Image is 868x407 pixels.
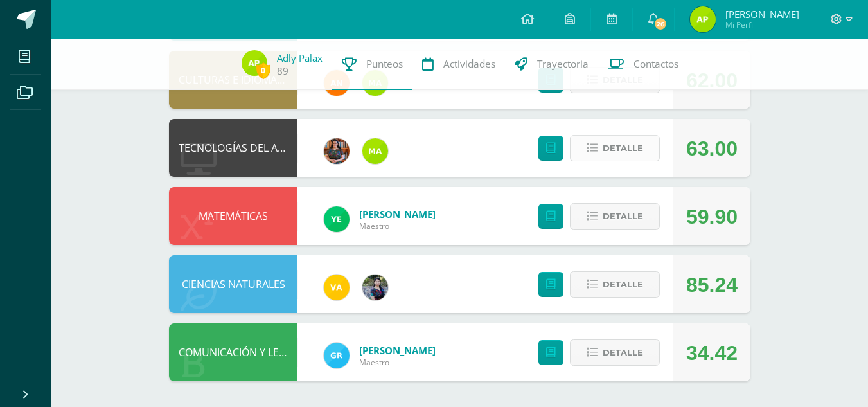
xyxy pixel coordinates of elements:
img: 75b6448d1a55a94fef22c1dfd553517b.png [362,138,388,164]
img: ee14f5f4b494e826f4c79b14e8076283.png [324,275,350,300]
a: [PERSON_NAME] [359,344,436,357]
button: Detalle [570,135,660,161]
a: Actividades [412,39,505,90]
a: Adly Palax [277,51,323,64]
span: Punteos [366,57,403,71]
span: [PERSON_NAME] [725,8,799,21]
img: 60a759e8b02ec95d430434cf0c0a55c7.png [324,138,350,164]
a: [PERSON_NAME] [359,208,436,221]
span: Detalle [603,204,643,228]
img: 47e0c6d4bfe68c431262c1f147c89d8f.png [324,343,350,368]
img: 32b3466d515b6a6dcbe4e7cef071559c.png [242,50,267,76]
a: Punteos [332,39,412,90]
a: Trayectoria [505,39,598,90]
span: Actividades [443,57,495,71]
div: CIENCIAS NATURALES [169,255,297,313]
div: MATEMÁTICAS [169,187,297,245]
button: Detalle [570,339,660,366]
div: COMUNICACIÓN Y LENGUAJE, IDIOMA ESPAÑOL [169,323,297,381]
span: Detalle [603,136,643,160]
span: 0 [256,62,270,78]
span: Mi Perfil [725,19,799,30]
span: 26 [653,17,668,31]
div: 34.42 [686,324,738,382]
span: Maestro [359,357,436,368]
img: b2b209b5ecd374f6d147d0bc2cef63fa.png [362,275,388,300]
button: Detalle [570,203,660,230]
a: 89 [277,64,288,78]
span: Contactos [633,57,678,71]
a: Contactos [598,39,688,90]
span: Trayectoria [537,57,589,71]
span: Detalle [603,341,643,365]
span: Detalle [603,273,643,296]
div: TECNOLOGÍAS DEL APRENDIZAJE Y LA COMUNICACIÓN [169,119,297,177]
div: 85.24 [686,256,738,314]
div: 63.00 [686,120,738,177]
img: 32b3466d515b6a6dcbe4e7cef071559c.png [690,6,716,32]
img: dfa1fd8186729af5973cf42d94c5b6ba.png [324,206,350,232]
button: Detalle [570,271,660,298]
span: Maestro [359,221,436,231]
div: 59.90 [686,188,738,246]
